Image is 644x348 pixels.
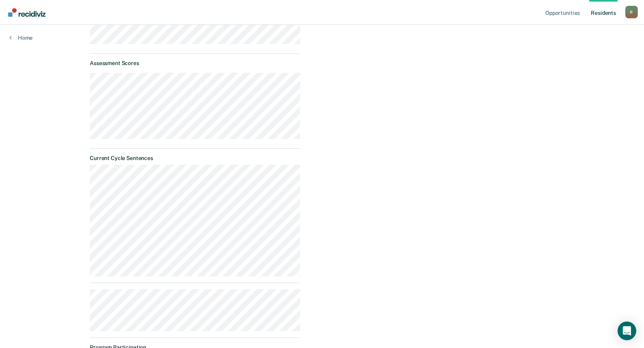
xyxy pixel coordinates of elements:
a: Home [9,34,33,41]
dt: Assessment Scores [90,60,300,67]
button: Profile dropdown button [625,6,638,18]
div: R [625,6,638,18]
dt: Current Cycle Sentences [90,155,300,162]
img: Recidiviz [8,8,45,17]
div: Open Intercom Messenger [618,322,636,340]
